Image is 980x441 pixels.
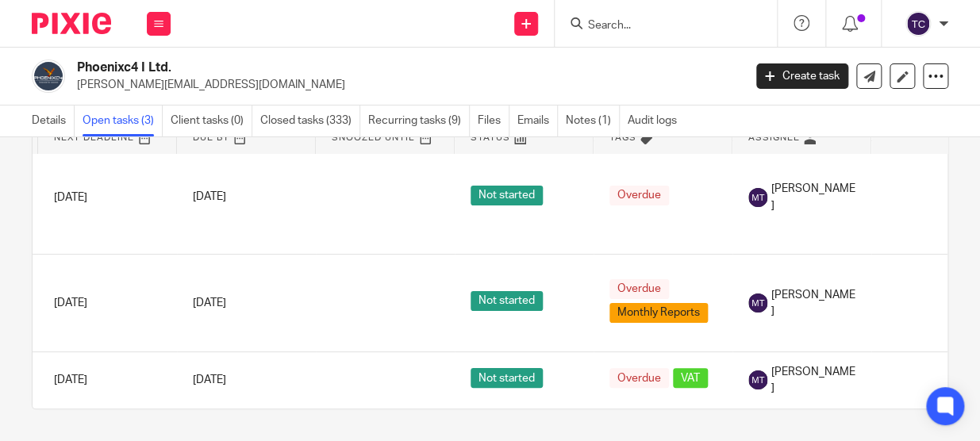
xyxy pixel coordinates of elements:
span: Snoozed Until [332,133,415,142]
td: [DATE] [38,352,177,408]
a: Files [478,105,509,136]
span: Status [471,133,510,142]
span: Overdue [609,368,669,388]
a: Details [32,105,75,136]
a: Create task [756,63,848,89]
img: svg%3E [748,370,767,389]
a: Open tasks (3) [83,105,163,136]
input: Search [586,19,729,33]
span: Tags [609,133,636,142]
span: Not started [471,291,543,311]
a: Closed tasks (333) [260,105,360,136]
img: svg%3E [905,11,931,36]
span: [DATE] [193,297,226,309]
a: Audit logs [628,105,685,136]
span: [DATE] [193,374,226,385]
a: Client tasks (0) [171,105,252,136]
a: Notes (1) [566,105,620,136]
a: Emails [517,105,558,136]
span: Monthly Reports [609,303,708,323]
img: svg%3E [748,188,767,207]
img: logo.png [32,59,65,93]
span: [PERSON_NAME] [771,287,855,320]
span: Overdue [609,279,669,299]
h2: Phoenixc4 I Ltd. [77,59,601,76]
span: [DATE] [193,192,226,203]
span: Not started [471,368,543,388]
a: Recurring tasks (9) [368,105,470,136]
td: [DATE] [38,140,177,254]
img: Pixie [32,13,111,34]
span: [PERSON_NAME] [771,181,855,213]
span: VAT [673,368,708,388]
img: svg%3E [748,293,767,313]
span: [PERSON_NAME] [771,364,855,397]
span: Overdue [609,186,669,205]
td: [DATE] [38,254,177,351]
p: [PERSON_NAME][EMAIL_ADDRESS][DOMAIN_NAME] [77,77,732,93]
span: Not started [471,186,543,205]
